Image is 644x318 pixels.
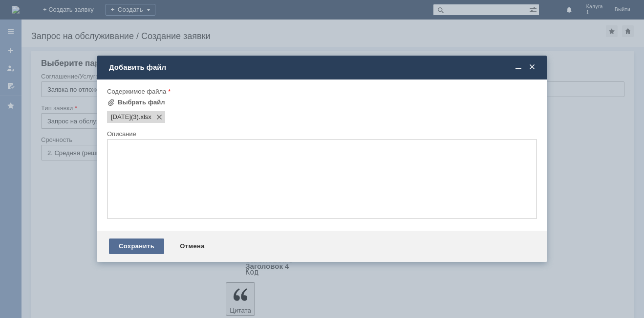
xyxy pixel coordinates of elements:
[139,113,151,121] span: 18.08.2025(3).xlsx
[107,88,535,95] div: Содержимое файла
[4,4,143,20] div: Добрый вечер!Просьба удалить отложенный чек.Спасибо
[111,113,139,121] span: 18.08.2025(3).xlsx
[118,99,165,106] div: Выбрать файл
[109,63,537,72] div: Добавить файл
[107,131,535,137] div: Описание
[527,63,537,72] span: Закрыть
[514,63,523,72] span: Свернуть (Ctrl + M)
